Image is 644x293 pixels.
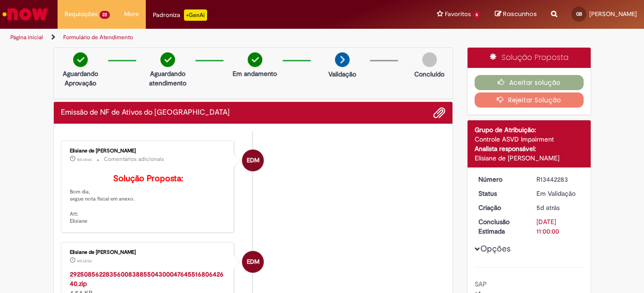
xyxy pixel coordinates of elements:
[475,92,584,108] button: Rejeitar Solução
[335,52,350,67] img: arrow-next.png
[471,175,529,184] dt: Número
[445,9,471,19] span: Favoritos
[536,203,560,212] time: 24/08/2025 09:18:00
[536,203,560,212] span: 5d atrás
[576,11,582,17] span: GB
[73,52,88,67] img: check-circle-green.png
[468,48,591,68] div: Solução Proposta
[70,148,227,154] div: Elisiane de [PERSON_NAME]
[70,250,227,255] div: Elisiane de [PERSON_NAME]
[471,217,529,236] dt: Conclusão Estimada
[77,157,92,162] span: 4d atrás
[475,144,584,153] div: Analista responsável:
[160,52,175,67] img: check-circle-green.png
[63,33,133,41] a: Formulário de Atendimento
[1,5,50,24] img: ServiceNow
[589,10,637,18] span: [PERSON_NAME]
[233,69,277,78] p: Em andamento
[536,189,580,198] div: Em Validação
[77,157,92,162] time: 25/08/2025 07:43:04
[536,217,580,236] div: [DATE] 11:00:00
[70,270,224,288] a: 29250856228356008388550430004764551680642640.zip
[58,69,103,88] p: Aguardando Aprovação
[536,203,580,212] div: 24/08/2025 09:18:00
[471,189,529,198] dt: Status
[124,9,139,19] span: More
[503,9,537,18] span: Rascunhos
[7,29,422,46] ul: Trilhas de página
[153,9,207,21] div: Padroniza
[495,10,537,19] a: Rascunhos
[475,75,584,90] button: Aceitar solução
[475,153,584,163] div: Elisiane de [PERSON_NAME]
[70,174,227,225] p: Bom dia, segue nota fiscal em anexo. Att; Elisiane
[247,149,259,172] span: EDM
[536,175,580,184] div: R13442283
[471,203,529,212] dt: Criação
[248,52,262,67] img: check-circle-green.png
[473,11,481,19] span: 6
[113,173,183,184] b: Solução Proposta:
[475,125,584,134] div: Grupo de Atribuição:
[77,258,92,264] span: 4d atrás
[10,33,43,41] a: Página inicial
[65,9,98,19] span: Requisições
[475,134,584,144] div: Controle ASVD Impairment
[145,69,191,88] p: Aguardando atendimento
[184,9,207,21] p: +GenAi
[61,109,230,117] h2: Emissão de NF de Ativos do ASVD Histórico de tíquete
[475,280,487,288] b: SAP
[414,69,444,79] p: Concluído
[247,251,259,273] span: EDM
[104,155,164,163] small: Comentários adicionais
[422,52,437,67] img: img-circle-grey.png
[100,11,110,19] span: 22
[242,251,264,273] div: Elisiane de Moura Cardozo
[242,150,264,171] div: Elisiane de Moura Cardozo
[433,107,445,119] button: Adicionar anexos
[328,69,356,79] p: Validação
[77,258,92,264] time: 25/08/2025 07:42:54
